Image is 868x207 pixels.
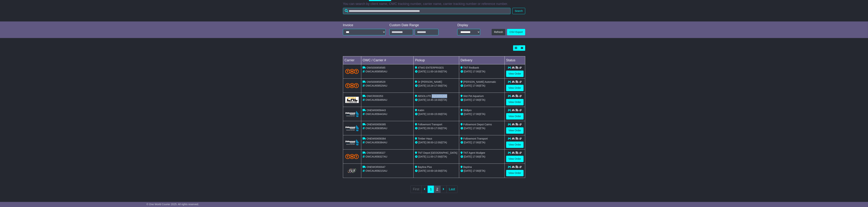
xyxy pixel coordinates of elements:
[415,155,458,159] div: - (ETA)
[418,141,426,144] span: [DATE]
[473,84,479,87] span: 17:00
[147,203,199,206] span: © One World Courier 2025. All rights reserved.
[427,98,433,101] span: 10:45
[389,23,448,27] div: Custom Date Range
[434,169,441,172] span: 16:00
[367,151,385,154] span: OWS000658327
[418,80,442,83] span: Dr [PERSON_NAME]
[418,123,442,126] span: Followmont Transport
[506,142,524,148] a: View Order
[367,66,385,69] span: OWS000658585
[343,2,525,6] p: You can search by client name, OWC tracking number, carrier name, carrier tracking number or refe...
[461,84,503,88] div: (ETA)
[427,70,433,73] span: 11:00
[473,113,479,116] span: 17:00
[345,125,359,131] img: Followmont_Transport.png
[461,169,503,173] div: (ETA)
[415,141,458,144] div: - (ETA)
[365,84,387,87] span: OWCAU658529AU
[434,98,441,101] span: 16:00
[415,70,458,73] div: - (ETA)
[414,56,459,64] td: Pickup
[365,127,387,130] span: OWCAU658385AU
[415,98,458,102] div: - (ETA)
[345,83,359,88] img: TNT_Domestic.png
[434,127,441,130] span: 17:00
[473,141,479,144] span: 17:00
[507,29,525,35] a: CSV Export
[461,126,503,130] div: (ETA)
[464,98,472,101] span: [DATE]
[367,80,385,83] span: OWS000658529
[415,84,458,88] div: - (ETA)
[512,8,525,14] button: Search
[418,70,426,73] span: [DATE]
[428,186,434,193] a: 1
[434,113,441,116] span: 15:00
[463,166,472,168] span: Baytina
[434,70,441,73] span: 16:00
[463,109,472,112] span: Skillpro
[461,155,503,159] div: (ETA)
[418,84,426,87] span: [DATE]
[506,85,524,91] a: View Order
[434,84,441,87] span: 17:00
[473,155,479,158] span: 17:00
[367,95,383,97] span: OWCR000353
[365,169,387,172] span: OWCAU658215AU
[345,139,359,145] img: Followmont_Transport.png
[463,80,496,83] span: [PERSON_NAME] Automatic
[463,95,484,97] span: Wet Pet Aquarium
[365,155,387,158] span: OWCAU658327AU
[506,156,524,162] a: View Order
[505,56,525,64] td: Status
[461,112,503,116] div: (ETA)
[361,56,414,64] td: OWC / Carrier #
[367,109,386,112] span: ONEW00658443
[418,137,432,140] span: Timber Haus
[459,56,505,64] td: Delivery
[434,186,440,193] a: 2
[418,98,426,101] span: [DATE]
[427,169,433,172] span: 10:00
[427,113,433,116] span: 10:00
[365,70,387,73] span: OWCAU658585AU
[418,95,447,97] span: ABSOLUTE AQUARIUMS
[506,71,524,77] a: View Order
[463,137,488,140] span: Followmont Transport
[463,151,485,154] span: TNT Agent Mudgee
[418,169,426,172] span: [DATE]
[345,168,359,174] img: GetCarrierServiceLogo
[473,98,479,101] span: 17:00
[506,99,524,105] a: View Order
[343,23,386,27] div: Invoice
[461,98,503,102] div: (ETA)
[464,127,472,130] span: [DATE]
[473,70,479,73] span: 17:00
[463,123,492,126] span: Followmont Depot Cairns
[418,151,457,154] span: TNT Depot [GEOGRAPHIC_DATA]
[418,155,426,158] span: [DATE]
[506,127,524,134] a: View Order
[464,70,472,73] span: [DATE]
[418,127,426,130] span: [DATE]
[473,127,479,130] span: 17:00
[345,154,359,159] img: TNT_Domestic.png
[492,29,505,35] button: Refresh
[367,137,386,140] span: ONEW00658384
[457,23,480,27] div: Display
[463,66,479,69] span: TNT Redbank
[415,126,458,130] div: - (ETA)
[464,84,472,87] span: [DATE]
[464,113,472,116] span: [DATE]
[427,155,433,158] span: 11:00
[418,109,424,112] span: Katim
[415,169,458,173] div: - (ETA)
[365,98,387,101] span: OWCAU658489AU
[427,127,433,130] span: 09:00
[365,141,387,144] span: OWCAU658384AU
[367,123,386,126] span: ONEW00658385
[506,170,524,176] a: View Order
[461,141,503,144] div: (ETA)
[345,111,359,117] img: Followmont_Transport.png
